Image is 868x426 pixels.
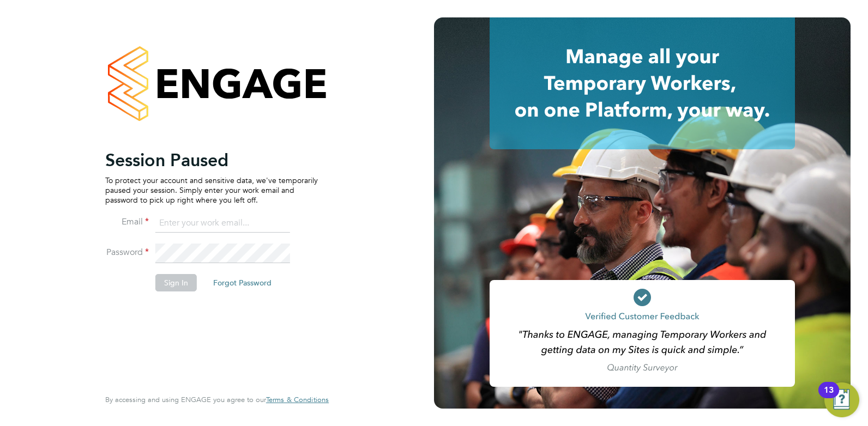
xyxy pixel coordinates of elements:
button: Sign In [155,274,197,291]
button: Open Resource Center, 13 new notifications [824,382,859,417]
a: Terms & Conditions [266,395,329,404]
div: 13 [824,390,834,404]
span: Terms & Conditions [266,395,329,404]
input: Enter your work email... [155,214,290,233]
span: By accessing and using ENGAGE you agree to our [105,395,329,404]
label: Password [105,247,149,258]
button: Forgot Password [204,274,280,291]
label: Email [105,216,149,228]
h2: Session Paused [105,149,318,171]
p: To protect your account and sensitive data, we've temporarily paused your session. Simply enter y... [105,175,318,205]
